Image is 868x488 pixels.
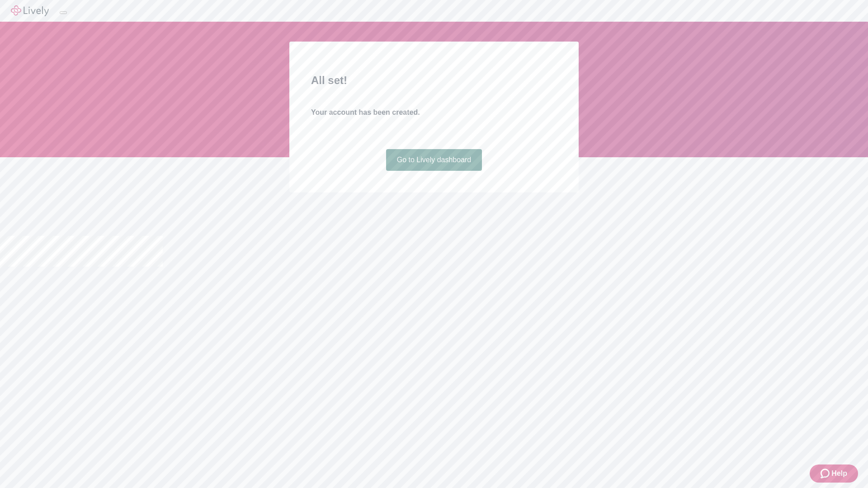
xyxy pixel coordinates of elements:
[311,72,557,89] h2: All set!
[60,11,67,14] button: Log out
[831,468,847,479] span: Help
[810,465,858,483] button: Zendesk support iconHelp
[311,107,557,118] h4: Your account has been created.
[386,149,482,171] a: Go to Lively dashboard
[821,468,831,479] svg: Zendesk support icon
[11,5,49,16] img: Lively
